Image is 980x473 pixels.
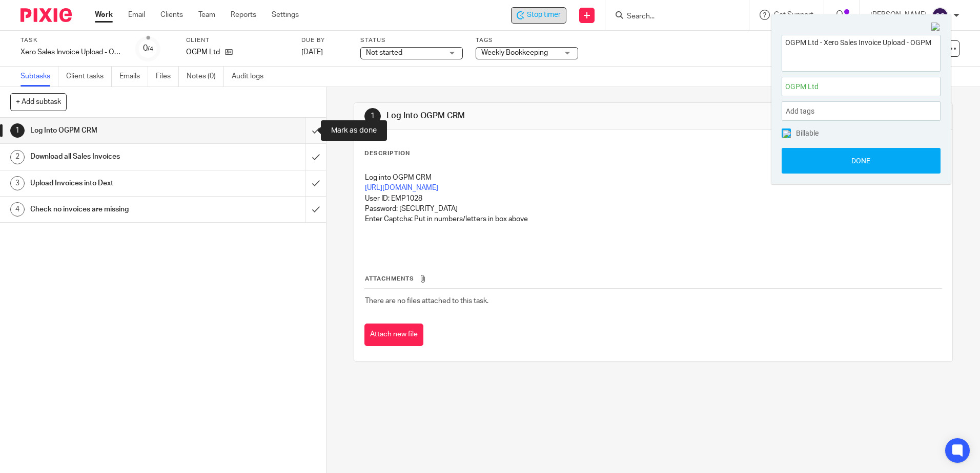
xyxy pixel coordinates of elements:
div: 2 [10,150,25,164]
span: OGPM Ltd [785,81,914,92]
a: [URL][DOMAIN_NAME] [365,184,438,191]
h1: Download all Sales Invoices [30,149,207,164]
a: Files [156,67,179,87]
a: Team [198,10,215,20]
div: 0 [143,42,153,54]
label: Client [186,36,289,45]
p: Description [364,149,410,158]
p: User ID: EMP1028 [365,193,941,204]
button: Done [782,148,941,174]
div: Project: OGPM Ltd [782,77,941,96]
a: Settings [272,10,299,20]
label: Due by [301,36,348,45]
a: Notes (0) [187,67,224,87]
img: Pixie [21,8,72,22]
img: svg%3E [932,7,948,24]
div: 1 [364,108,381,124]
label: Status [360,36,463,45]
span: Weekly Bookkeeping [481,49,548,56]
span: Not started [366,49,402,56]
p: Password: [SECURITY_DATA] Enter Captcha: Put in numbers/letters in box above [365,204,941,245]
img: checked.png [783,130,791,138]
h1: Upload Invoices into Dext [30,176,207,191]
button: + Add subtask [10,93,67,111]
div: 1 [10,123,25,138]
div: Xero Sales Invoice Upload - OGPM [21,47,123,57]
span: Stop timer [527,10,561,20]
span: Attachments [365,276,414,282]
div: 3 [10,176,25,190]
span: Add tags [786,103,820,119]
span: [DATE] [301,49,323,56]
a: Client tasks [66,67,112,87]
a: Clients [160,10,183,20]
textarea: OGPM Ltd - Xero Sales Invoice Upload - OGPM [782,35,940,69]
a: Work [95,10,113,20]
label: Tags [476,36,578,45]
p: OGPM Ltd [186,47,220,57]
a: Reports [231,10,256,20]
p: [PERSON_NAME] [870,10,927,20]
h1: Log Into OGPM CRM [386,111,675,121]
div: 4 [10,202,25,217]
a: Emails [119,67,148,87]
input: Search [626,12,718,21]
a: Audit logs [232,67,271,87]
h1: Check no invoices are missing [30,202,207,217]
small: /4 [148,46,153,52]
span: Get Support [774,11,813,18]
div: OGPM Ltd - Xero Sales Invoice Upload - OGPM [511,7,566,24]
a: Subtasks [21,67,58,87]
button: Attach new file [364,324,423,347]
span: Billable [796,130,819,137]
p: Log into OGPM CRM [365,173,941,183]
span: There are no files attached to this task. [365,297,488,305]
img: Close [931,23,941,32]
label: Task [21,36,123,45]
h1: Log Into OGPM CRM [30,123,207,138]
a: Email [128,10,145,20]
